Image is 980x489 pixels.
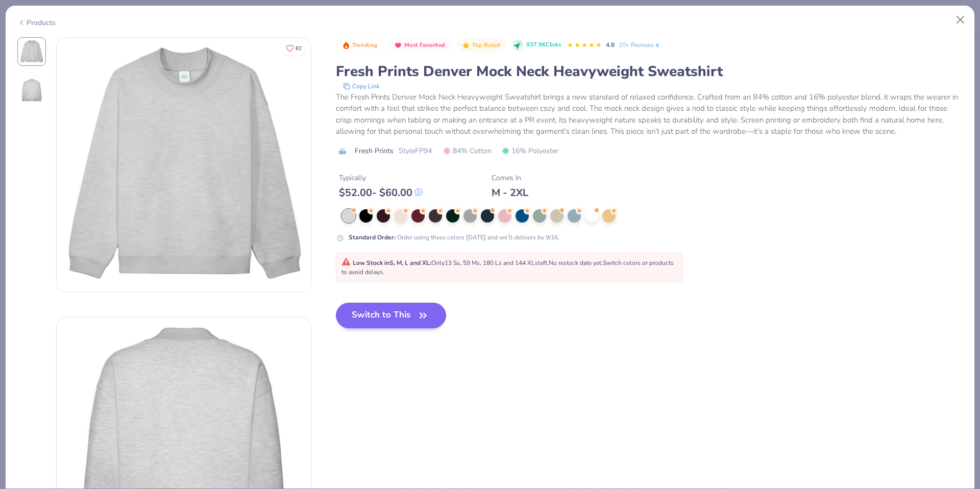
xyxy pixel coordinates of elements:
[17,17,56,28] div: Products
[337,39,383,52] button: Badge Button
[339,186,423,199] div: $ 52.00 - $ 60.00
[549,259,603,267] span: No restock date yet.
[492,173,528,183] div: Comes In
[567,37,602,54] div: 4.8 Stars
[336,147,350,155] img: brand logo
[281,41,306,56] button: Like
[19,39,44,64] img: Front
[399,145,432,156] span: Style FP94
[57,38,311,292] img: Front
[352,42,377,48] span: Trending
[404,42,445,48] span: Most Favorited
[341,259,674,276] span: Only 13 Ss, 59 Ms, 180 Ls and 144 XLs left. Switch colors or products to avoid delays.
[355,145,394,156] span: Fresh Prints
[336,62,963,81] div: Fresh Prints Denver Mock Neck Heavyweight Sweatshirt
[19,78,44,103] img: Back
[339,173,423,183] div: Typically
[472,42,501,48] span: Top Rated
[443,145,492,156] span: 84% Cotton
[394,41,402,50] img: Most Favorited sort
[502,145,558,156] span: 16% Polyester
[340,81,383,91] button: copy to clipboard
[342,41,350,50] img: Trending sort
[349,233,559,242] div: Order using these colors [DATE] and we’ll delivery by 9/16.
[457,39,506,52] button: Badge Button
[349,233,396,241] strong: Standard Order :
[606,41,615,49] span: 4.8
[336,91,963,137] div: The Fresh Prints Denver Mock Neck Heavyweight Sweatshirt brings a new standard of relaxed confide...
[951,10,970,30] button: Close
[296,46,302,51] span: 82
[462,41,470,50] img: Top Rated sort
[619,40,661,50] a: 10+ Reviews
[389,39,451,52] button: Badge Button
[526,41,561,50] span: 937.9K Clicks
[353,259,431,267] strong: Low Stock in S, M, L and XL :
[492,186,528,199] div: M - 2XL
[336,303,447,328] button: Switch to This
